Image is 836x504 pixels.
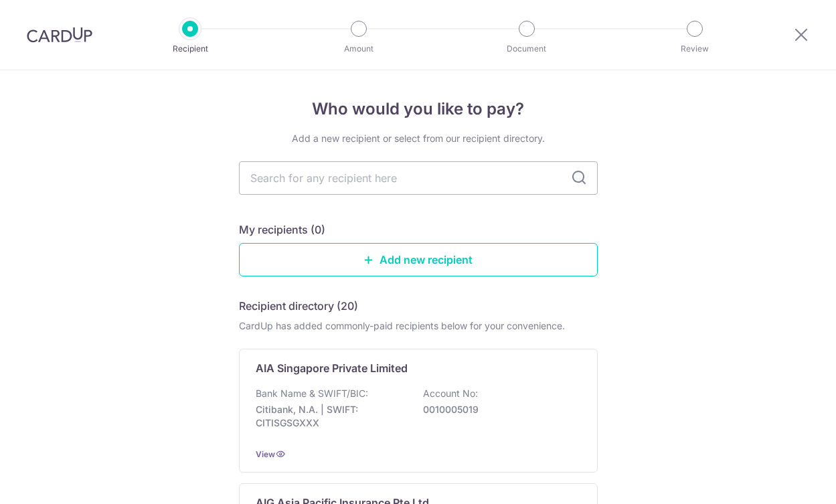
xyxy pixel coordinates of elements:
p: Recipient [141,42,240,56]
div: CardUp has added commonly-paid recipients below for your convenience. [239,319,598,333]
p: Account No: [423,387,478,400]
p: AIA Singapore Private Limited [256,360,408,376]
p: 0010005019 [423,403,573,416]
div: Add a new recipient or select from our recipient directory. [239,132,598,145]
p: Review [645,42,744,56]
img: CardUp [27,27,92,43]
p: Document [477,42,576,56]
iframe: Opens a widget where you can find more information [750,464,823,497]
h5: Recipient directory (20) [239,298,358,314]
p: Amount [309,42,408,56]
a: Add new recipient [239,243,598,276]
input: Search for any recipient here [239,161,598,195]
h5: My recipients (0) [239,222,325,238]
h4: Who would you like to pay? [239,97,598,121]
p: Bank Name & SWIFT/BIC: [256,387,368,400]
a: View [256,449,275,459]
p: Citibank, N.A. | SWIFT: CITISGSGXXX [256,403,406,430]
